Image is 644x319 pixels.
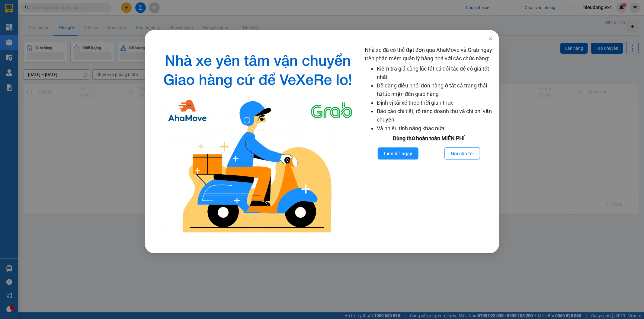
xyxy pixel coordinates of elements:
button: Close [482,30,499,47]
li: Kiểm tra giá cùng lúc tất cả đối tác để có giá tốt nhất [377,65,493,82]
button: Gọi cho tôi [444,147,480,159]
img: logo [156,46,360,238]
button: Liên hệ ngay [378,147,418,159]
li: Định vị tài xế theo thời gian thực [377,99,493,107]
li: Báo cáo chi tiết, rõ ràng doanh thu và chi phí vận chuyển [377,107,493,124]
span: Gọi cho tôi [451,150,474,157]
li: Và nhiều tính năng khác nữa! [377,124,493,133]
div: Nhà xe đã có thể đặt đơn qua AhaMove và Grab ngay trên phần mềm quản lý hàng hoá với các chức năng: [365,46,493,238]
li: Dễ dàng điều phối đơn hàng ở tất cả trạng thái từ lúc nhận đến giao hàng [377,81,493,99]
span: close [488,36,493,41]
div: Dùng thử hoàn toàn MIỄN PHÍ [365,134,493,143]
span: Liên hệ ngay [384,150,412,157]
